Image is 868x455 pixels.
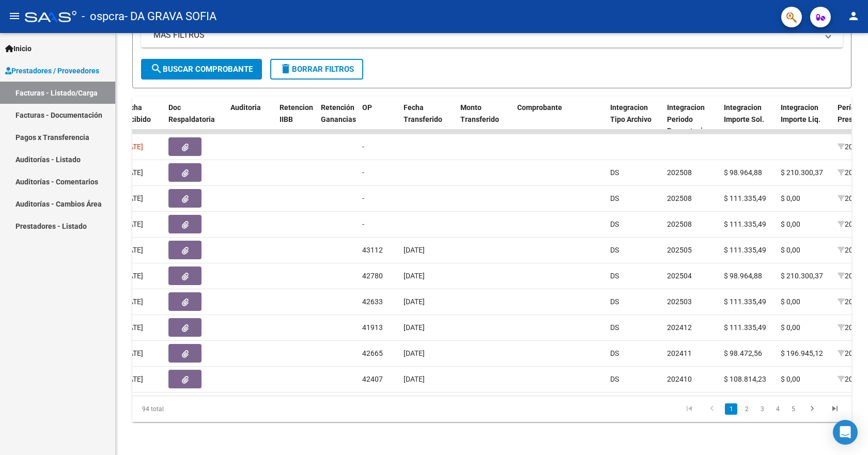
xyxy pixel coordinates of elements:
[610,194,619,202] span: DS
[667,272,692,280] span: 202504
[663,97,720,142] datatable-header-cell: Integracion Periodo Presentacion
[610,349,619,357] span: DS
[150,62,163,75] mat-icon: search
[358,97,399,142] datatable-header-cell: OP
[787,403,799,415] a: 5
[456,97,513,142] datatable-header-cell: Monto Transferido
[724,272,762,280] span: $ 98.964,88
[781,349,823,357] span: $ 196.945,12
[610,375,619,383] span: DS
[404,272,425,280] span: [DATE]
[362,246,383,254] span: 43112
[667,349,692,357] span: 202411
[280,62,292,75] mat-icon: delete
[404,103,442,123] span: Fecha Transferido
[667,103,711,135] span: Integracion Periodo Presentacion
[833,420,858,445] div: Open Intercom Messenger
[362,194,364,202] span: -
[404,297,425,306] span: [DATE]
[362,375,383,383] span: 42407
[5,65,99,76] span: Prestadores / Proveedores
[802,403,822,415] a: go to next page
[724,194,766,202] span: $ 111.335,49
[610,272,619,280] span: DS
[122,375,143,383] span: [DATE]
[362,168,364,177] span: -
[781,272,823,280] span: $ 210.300,37
[122,143,143,151] span: [DATE]
[781,103,820,123] span: Integracion Importe Liq.
[122,297,143,306] span: [DATE]
[667,375,692,383] span: 202410
[362,103,372,112] span: OP
[720,97,777,142] datatable-header-cell: Integracion Importe Sol.
[724,375,766,383] span: $ 108.814,23
[362,297,383,306] span: 42633
[122,194,143,202] span: [DATE]
[280,65,354,74] span: Borrar Filtros
[777,97,833,142] datatable-header-cell: Integracion Importe Liq.
[724,220,766,228] span: $ 111.335,49
[781,375,800,383] span: $ 0,00
[118,97,164,142] datatable-header-cell: Fecha Recibido
[667,246,692,254] span: 202505
[5,43,32,54] span: Inicio
[362,220,364,228] span: -
[781,297,800,306] span: $ 0,00
[362,272,383,280] span: 42780
[785,400,801,418] li: page 5
[740,403,753,415] a: 2
[362,349,383,357] span: 42665
[82,5,125,28] span: - ospcra
[724,246,766,254] span: $ 111.335,49
[781,323,800,332] span: $ 0,00
[168,103,215,123] span: Doc Respaldatoria
[702,403,722,415] a: go to previous page
[362,323,383,332] span: 41913
[781,194,800,202] span: $ 0,00
[724,349,762,357] span: $ 98.472,56
[460,103,499,123] span: Monto Transferido
[610,297,619,306] span: DS
[771,403,784,415] a: 4
[321,103,356,123] span: Retención Ganancias
[847,10,860,22] mat-icon: person
[270,59,363,80] button: Borrar Filtros
[275,97,317,142] datatable-header-cell: Retencion IIBB
[404,349,425,357] span: [DATE]
[122,103,151,123] span: Fecha Recibido
[724,103,764,123] span: Integracion Importe Sol.
[404,323,425,332] span: [DATE]
[8,10,21,22] mat-icon: menu
[754,400,770,418] li: page 3
[122,220,143,228] span: [DATE]
[610,323,619,332] span: DS
[122,246,143,254] span: [DATE]
[724,323,766,332] span: $ 111.335,49
[679,403,699,415] a: go to first page
[781,246,800,254] span: $ 0,00
[153,29,818,41] mat-panel-title: MAS FILTROS
[825,403,845,415] a: go to last page
[667,168,692,177] span: 202508
[150,65,253,74] span: Buscar Comprobante
[667,323,692,332] span: 202412
[513,97,606,142] datatable-header-cell: Comprobante
[610,103,652,123] span: Integracion Tipo Archivo
[230,103,261,112] span: Auditoria
[724,297,766,306] span: $ 111.335,49
[122,168,143,177] span: [DATE]
[226,97,275,142] datatable-header-cell: Auditoria
[141,23,843,48] mat-expansion-panel-header: MAS FILTROS
[610,246,619,254] span: DS
[317,97,358,142] datatable-header-cell: Retención Ganancias
[399,97,456,142] datatable-header-cell: Fecha Transferido
[667,297,692,306] span: 202503
[122,323,143,332] span: [DATE]
[122,349,143,357] span: [DATE]
[610,220,619,228] span: DS
[141,59,262,80] button: Buscar Comprobante
[667,220,692,228] span: 202508
[756,403,768,415] a: 3
[610,168,619,177] span: DS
